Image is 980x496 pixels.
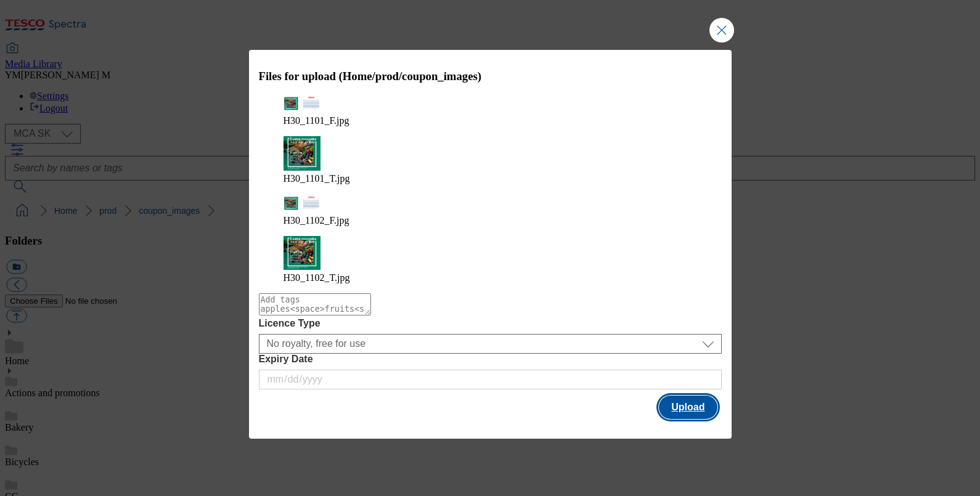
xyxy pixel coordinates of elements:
figcaption: H30_1101_T.jpg [284,173,697,184]
h3: Files for upload (Home/prod/coupon_images) [259,70,722,83]
img: preview [284,136,321,170]
label: Licence Type [259,318,722,329]
label: Expiry Date [259,354,722,365]
img: preview [284,194,321,213]
figcaption: H30_1102_T.jpg [284,272,697,283]
figcaption: H30_1102_F.jpg [284,215,697,226]
img: preview [284,236,321,270]
button: Upload [659,396,717,419]
img: preview [284,94,321,113]
button: Close Modal [709,18,734,43]
div: Modal [249,50,732,439]
figcaption: H30_1101_F.jpg [284,115,697,126]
